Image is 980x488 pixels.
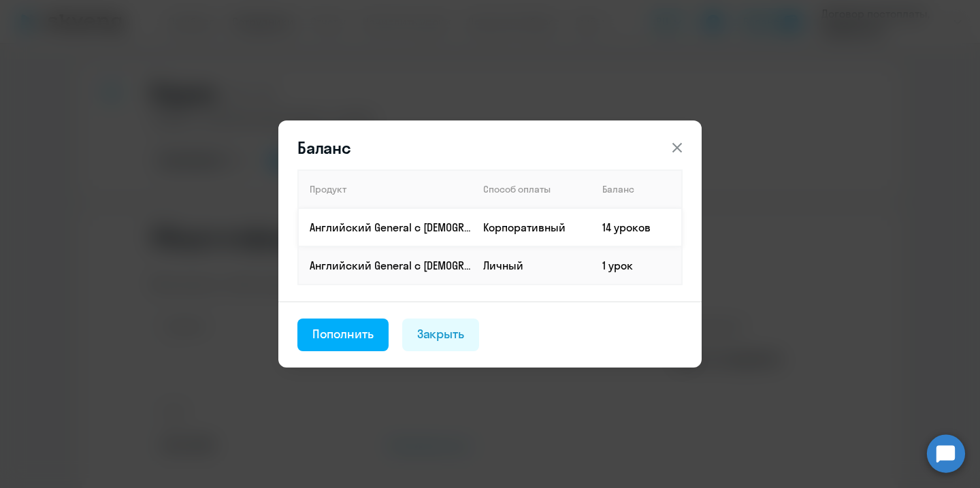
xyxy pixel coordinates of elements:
button: Закрыть [402,319,480,351]
td: Личный [472,246,591,284]
td: 1 урок [591,246,682,284]
th: Продукт [298,170,472,208]
p: Английский General с [DEMOGRAPHIC_DATA] преподавателем [310,220,472,235]
button: Пополнить [297,319,389,351]
p: Английский General с [DEMOGRAPHIC_DATA] преподавателем [310,258,472,273]
td: 14 уроков [591,208,682,246]
td: Корпоративный [472,208,591,246]
div: Закрыть [417,325,465,343]
th: Баланс [591,170,682,208]
div: Пополнить [312,325,374,343]
header: Баланс [278,137,702,159]
th: Способ оплаты [472,170,591,208]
